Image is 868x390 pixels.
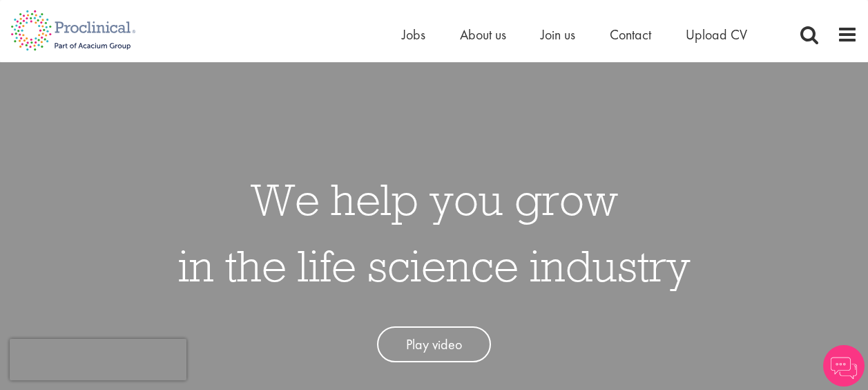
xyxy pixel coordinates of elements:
a: About us [460,26,506,44]
h1: We help you grow in the life science industry [178,166,691,299]
a: Jobs [402,26,425,44]
a: Contact [610,26,651,44]
a: Join us [541,26,575,44]
a: Upload CV [686,26,747,44]
a: Play video [377,326,491,363]
img: Chatbot [823,345,865,387]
